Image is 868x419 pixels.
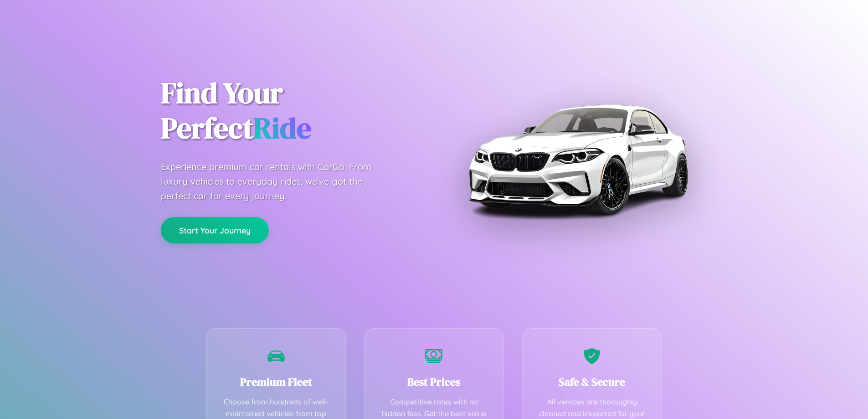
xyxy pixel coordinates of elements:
[253,108,311,148] span: Ride
[378,374,490,389] h3: Best Prices
[464,46,692,274] img: Premium BMW car rental vehicle
[161,217,269,243] button: Start Your Journey
[161,76,421,146] h1: Find Your Perfect
[161,160,389,203] p: Experience premium car rentals with CarGo. From luxury vehicles to everyday rides, we've got the ...
[536,374,648,389] h3: Safe & Secure
[221,374,332,389] h3: Premium Fleet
